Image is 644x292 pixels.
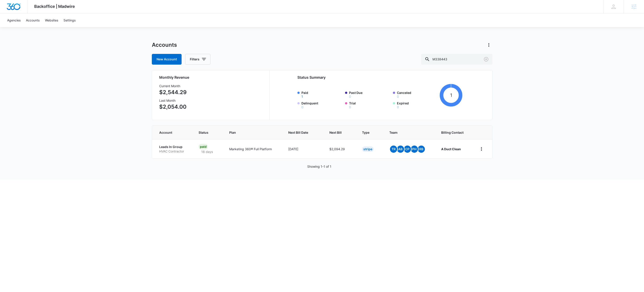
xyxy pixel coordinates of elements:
[390,146,397,153] span: TR
[411,146,418,153] span: PH
[397,146,404,153] span: AB
[450,92,452,98] tspan: 1
[404,146,411,153] span: CP
[362,146,374,152] div: Stripe
[159,149,188,154] p: HVAC Contractor
[61,13,78,27] a: Settings
[349,101,390,109] label: Trial
[307,164,331,169] p: Showing 1-1 of 1
[159,103,187,111] p: $2,054.00
[4,13,23,27] a: Agencies
[389,130,424,135] span: Team
[324,139,357,159] td: $2,094.29
[362,130,372,135] span: Type
[159,84,187,88] h3: Current Month
[301,101,343,109] label: Delinquent
[159,130,182,135] span: Account
[397,90,438,98] label: Canceled
[159,98,187,103] h3: Last Month
[397,101,438,109] label: Expired
[42,13,61,27] a: Websites
[159,75,264,80] h2: Monthly Revenue
[421,54,492,65] input: Search
[297,75,463,80] h2: Status Summary
[301,95,303,98] button: Paid
[229,147,278,151] p: Marketing 360® Full Platform
[34,4,75,9] span: Backoffice | Madwire
[159,145,188,149] p: Leads In Group
[199,149,216,154] p: 18 days
[23,13,42,27] a: Accounts
[441,130,467,135] span: Billing Contact
[301,90,343,98] label: Paid
[283,139,324,159] td: [DATE]
[478,145,485,152] button: home
[185,54,210,65] button: Filters
[418,146,425,153] span: RB
[152,54,182,65] a: New Account
[229,130,278,135] span: Plan
[199,130,212,135] span: Status
[483,56,490,63] button: Clear
[159,145,188,153] a: Leads In GroupHVAC Contractor
[288,130,312,135] span: Next Bill Date
[199,144,208,149] div: Paid
[441,147,461,151] strong: A Duct Clean
[152,42,177,48] h1: Accounts
[329,130,345,135] span: Next Bill
[485,41,492,49] button: Actions
[349,90,390,98] label: Past Due
[159,88,187,96] p: $2,544.29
